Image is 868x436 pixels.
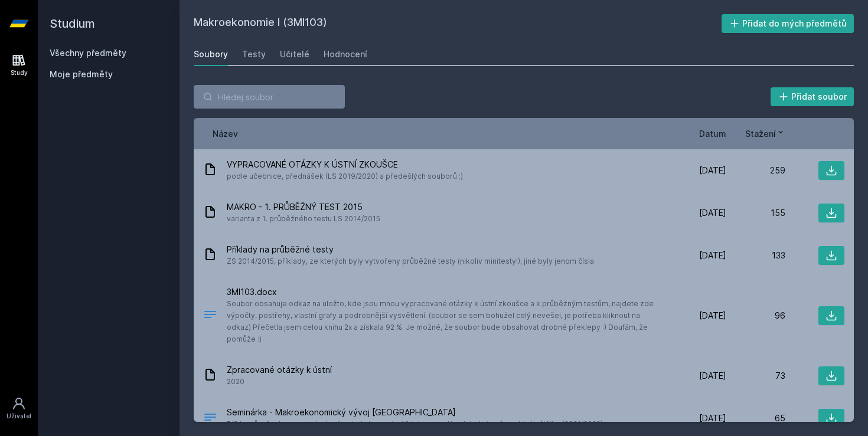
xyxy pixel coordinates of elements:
a: Soubory [194,42,228,66]
button: Přidat do mých předmětů [722,14,854,33]
span: [DATE] [699,310,726,322]
a: Hodnocení [324,42,367,66]
span: 3MI103.docx [227,286,663,298]
span: 2020 [227,376,332,388]
a: Testy [242,42,266,66]
a: Study [2,47,35,83]
h2: Makroekonomie I (3MI103) [194,14,722,33]
div: Hodnocení [324,48,367,60]
button: Přidat soubor [771,87,854,106]
div: 259 [726,165,785,176]
span: [DATE] [699,165,726,176]
span: Stažení [745,127,776,140]
div: Testy [242,48,266,60]
span: ZS 2014/2015, příklady, ze kterých byly vytvořeny průběžné testy (nikoliv minitesty!), jiné byly ... [227,255,594,267]
span: Příklady na průběžné testy [227,244,594,255]
span: Soubor obsahuje odkaz na uložto, kde jsou mnou vypracované otázky k ústní zkoušce a k průběžným t... [227,298,663,345]
span: MAKRO - 1. PRŮBĚŽNÝ TEST 2015 [227,201,380,213]
span: podle učebnice, přednášek (LS 2019/2020) a předešlých souborů :) [227,171,463,182]
div: 155 [726,207,785,219]
div: 73 [726,370,785,382]
span: [DATE] [699,250,726,261]
input: Hledej soubor [194,85,345,109]
div: Study [11,68,28,77]
span: Seminárka - Makroekonomický vývoj [GEOGRAPHIC_DATA] [227,407,603,418]
div: Učitelé [280,48,309,60]
span: Moje předměty [50,68,113,80]
span: VYPRACOVANÉ OTÁZKY K ÚSTNÍ ZKOUŠCE [227,159,463,171]
div: .DOCX [203,410,217,427]
div: 133 [726,250,785,261]
div: DOCX [203,307,217,324]
div: Soubory [194,48,228,60]
span: [DATE] [699,370,726,382]
div: 96 [726,310,785,322]
button: Stažení [745,127,785,140]
a: Učitelé [280,42,309,66]
a: Uživatel [2,391,35,427]
div: Uživatel [6,412,31,421]
a: Všechny předměty [50,48,126,58]
div: 65 [726,412,785,424]
span: varianta z 1. průběžného testu LS 2014/2015 [227,213,380,225]
span: [DATE] [699,207,726,219]
button: Název [213,127,238,140]
span: Zpracované otázky k ústní [227,364,332,376]
span: 7/8 bodů, všechny seminární práce tady jsou min. 10 let zastaralý, tak tady je něco aktuálnějšího... [227,418,603,430]
span: [DATE] [699,412,726,424]
button: Datum [699,127,726,140]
